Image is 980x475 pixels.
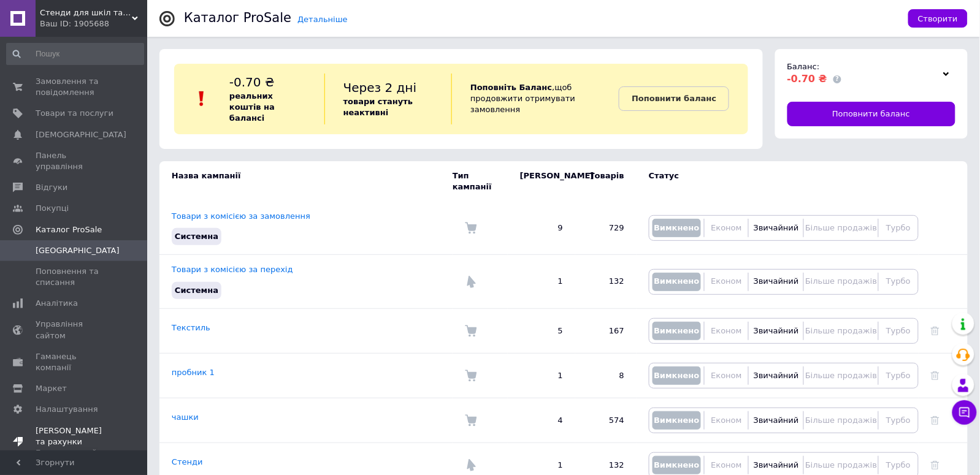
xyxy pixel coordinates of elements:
button: Звичайний [752,273,800,291]
span: Управління сайтом [36,319,113,341]
button: Звичайний [752,219,800,237]
a: Стенди [172,457,203,466]
button: Вимкнено [653,219,701,237]
span: Відгуки [36,182,67,193]
span: [DEMOGRAPHIC_DATA] [36,129,126,140]
span: Каталог ProSale [36,224,102,235]
button: Турбо [882,411,915,430]
a: Видалити [931,416,940,425]
a: пробник 1 [172,368,215,377]
button: Турбо [882,219,915,237]
button: Вимкнено [653,456,701,474]
button: Звичайний [752,367,800,385]
span: Турбо [886,326,911,335]
span: Економ [711,371,742,380]
span: Поповнення та списання [36,266,113,288]
td: Назва кампанії [159,161,453,202]
span: Через 2 дні [343,80,417,95]
span: -0.70 ₴ [229,75,275,89]
span: Більше продажів [805,223,877,232]
a: Поповнити баланс [787,102,956,126]
span: Налаштування [36,404,98,415]
a: чашки [172,412,199,422]
button: Вимкнено [653,322,701,340]
a: Поповнити баланс [619,86,729,111]
span: Звичайний [754,326,799,335]
td: [PERSON_NAME] [508,161,575,202]
span: Турбо [886,223,911,232]
b: реальних коштів на балансі [229,91,275,123]
button: Звичайний [752,411,800,430]
button: Турбо [882,322,915,340]
span: Баланс: [787,62,820,71]
button: Економ [708,456,745,474]
span: Турбо [886,460,911,469]
td: 1 [508,255,575,308]
span: Стенди для шкіл та садочків від Майстерні зовнішньої реклами "R_W" [40,7,132,18]
span: Економ [711,460,742,469]
button: Вимкнено [653,273,701,291]
span: Турбо [886,276,911,286]
span: Більше продажів [805,416,877,425]
span: Звичайний [754,416,799,425]
button: Більше продажів [807,219,875,237]
a: Видалити [931,371,940,380]
a: Видалити [931,326,940,335]
button: Економ [708,367,745,385]
span: [GEOGRAPHIC_DATA] [36,245,120,256]
td: 1 [508,353,575,398]
img: Комісія за замовлення [465,414,477,427]
span: Економ [711,223,742,232]
b: Поповніть Баланс [470,83,552,92]
td: 8 [575,353,637,398]
button: Економ [708,219,745,237]
div: , щоб продовжити отримувати замовлення [451,74,619,124]
span: Замовлення та повідомлення [36,76,113,98]
td: 4 [508,398,575,443]
span: Вимкнено [654,371,699,380]
button: Більше продажів [807,411,875,430]
button: Створити [908,9,968,28]
span: Турбо [886,371,911,380]
button: Економ [708,411,745,430]
td: 167 [575,308,637,353]
img: Комісія за замовлення [465,222,477,234]
span: Звичайний [754,371,799,380]
span: Звичайний [754,276,799,286]
td: 132 [575,255,637,308]
button: Більше продажів [807,367,875,385]
a: Детальніше [297,15,348,24]
b: товари стануть неактивні [343,97,413,117]
span: Панель управління [36,150,113,172]
span: -0.70 ₴ [787,73,827,85]
span: Покупці [36,203,69,214]
span: Турбо [886,416,911,425]
input: Пошук [6,43,144,65]
span: Вимкнено [654,460,699,469]
span: Маркет [36,383,67,394]
span: Вимкнено [654,416,699,425]
span: Системна [175,286,218,295]
span: Економ [711,416,742,425]
span: Гаманець компанії [36,351,113,373]
td: 5 [508,308,575,353]
span: Вимкнено [654,276,699,286]
img: Комісія за перехід [465,459,477,471]
span: Більше продажів [805,460,877,469]
span: Більше продажів [805,326,877,335]
button: Звичайний [752,322,800,340]
button: Вимкнено [653,367,701,385]
span: Більше продажів [805,276,877,286]
button: Турбо [882,456,915,474]
div: Безкоштовний [36,447,113,458]
b: Поповнити баланс [632,94,716,103]
span: Звичайний [754,223,799,232]
img: Комісія за замовлення [465,370,477,382]
td: 574 [575,398,637,443]
a: Товари з комісією за перехід [172,265,293,274]
td: Тип кампанії [453,161,508,202]
button: Чат з покупцем [952,400,977,425]
button: Більше продажів [807,273,875,291]
a: Текстиль [172,323,210,332]
button: Більше продажів [807,456,875,474]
